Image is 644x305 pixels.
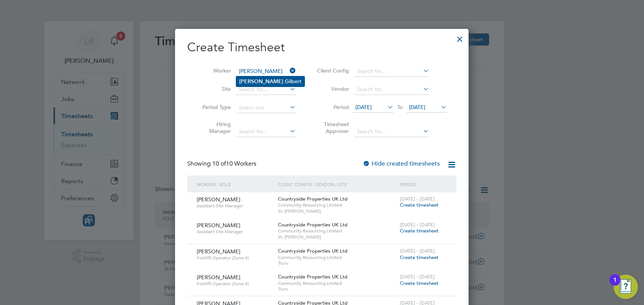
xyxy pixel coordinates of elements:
[614,275,638,299] button: Open Resource Center, 1 new notification
[400,273,435,280] span: [DATE] - [DATE]
[278,234,396,240] span: St. [PERSON_NAME]
[278,228,396,234] span: Community Resourcing Limited
[363,160,440,168] label: Hide created timesheets
[197,85,231,92] label: Site
[278,260,396,266] span: Truro
[354,126,429,137] input: Search for...
[315,104,349,111] label: Period
[197,248,240,255] span: [PERSON_NAME]
[400,228,439,234] span: Create timesheet
[187,40,456,55] h2: Create Timesheet
[197,121,231,134] label: Hiring Manager
[315,67,349,74] label: Client Config
[197,255,272,261] span: Forklift Operator (Zone 4)
[236,103,296,113] input: Select one
[278,254,396,261] span: Community Resourcing Limited
[236,126,296,137] input: Search for...
[195,175,276,193] div: Worker / Role
[276,175,398,193] div: Client Config / Vendor / Site
[409,104,425,111] span: [DATE]
[285,78,289,85] b: G
[613,280,617,290] div: 1
[278,248,347,254] span: Countryside Properties UK Ltd
[239,78,283,85] b: [PERSON_NAME]
[197,203,272,209] span: Assistant Site Manager
[354,84,429,95] input: Search for...
[197,274,240,281] span: [PERSON_NAME]
[400,221,435,228] span: [DATE] - [DATE]
[400,248,435,254] span: [DATE] - [DATE]
[197,196,240,203] span: [PERSON_NAME]
[197,229,272,235] span: Assistant Site Manager
[197,281,272,287] span: Forklift Operator (Zone 4)
[197,67,231,74] label: Worker
[212,160,226,168] span: 10 of
[278,273,347,280] span: Countryside Properties UK Ltd
[354,66,429,77] input: Search for...
[315,121,349,134] label: Timesheet Approver
[236,66,296,77] input: Search for...
[315,85,349,92] label: Vendor
[400,280,439,286] span: Create timesheet
[278,280,396,286] span: Community Resourcing Limited
[278,196,347,202] span: Countryside Properties UK Ltd
[236,76,305,87] li: ilbert
[212,160,256,168] span: 10 Workers
[278,208,396,214] span: St. [PERSON_NAME]
[197,104,231,111] label: Period Type
[278,202,396,208] span: Community Resourcing Limited
[197,222,240,229] span: [PERSON_NAME]
[236,84,296,95] input: Search for...
[400,196,435,202] span: [DATE] - [DATE]
[278,221,347,228] span: Countryside Properties UK Ltd
[278,286,396,292] span: Truro
[400,202,439,208] span: Create timesheet
[395,102,405,112] span: To
[400,254,439,261] span: Create timesheet
[355,104,372,111] span: [DATE]
[187,160,258,168] div: Showing
[398,175,449,193] div: Period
